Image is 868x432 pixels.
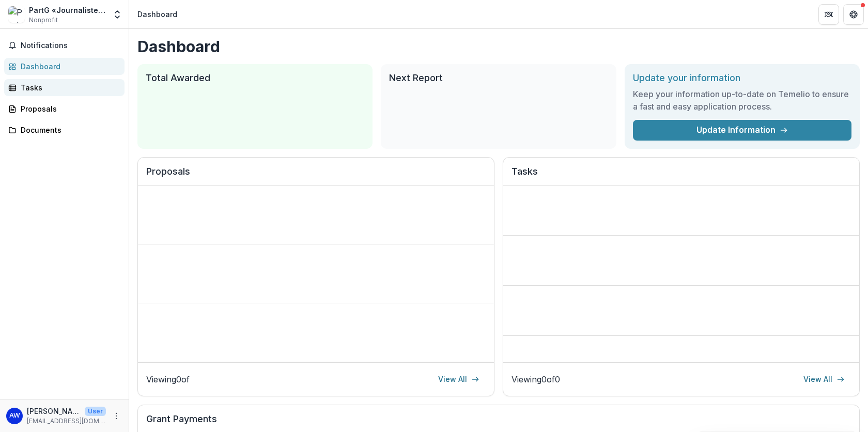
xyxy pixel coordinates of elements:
[432,371,486,388] a: View All
[633,88,851,113] h3: Keep your information up-to-date on Temelio to ensure a fast and easy application process.
[21,103,116,114] div: Proposals
[843,4,864,25] button: Get Help
[633,120,851,141] a: Update Information
[797,371,851,388] a: View All
[4,121,125,138] a: Documents
[8,6,25,23] img: PartG «Journalisten Rustamova&Tovkaylo»
[512,373,560,385] p: Viewing 0 of 0
[85,407,106,416] p: User
[21,61,116,72] div: Dashboard
[9,412,20,419] div: Alex Wolf
[29,16,58,25] span: Nonprofit
[4,37,125,54] button: Notifications
[146,373,190,385] p: Viewing 0 of
[133,7,181,22] nav: breadcrumb
[110,410,122,422] button: More
[29,5,106,16] div: PartG «Journalisten [PERSON_NAME]»
[110,4,125,25] button: Open entity switcher
[818,4,839,25] button: Partners
[137,9,177,20] div: Dashboard
[4,79,125,96] a: Tasks
[27,416,106,426] p: [EMAIL_ADDRESS][DOMAIN_NAME]
[21,41,120,50] span: Notifications
[137,37,860,56] h1: Dashboard
[27,406,81,416] p: [PERSON_NAME]
[146,72,364,84] h2: Total Awarded
[21,125,116,135] div: Documents
[512,166,851,186] h2: Tasks
[146,166,486,186] h2: Proposals
[4,100,125,117] a: Proposals
[389,72,608,84] h2: Next Report
[4,58,125,75] a: Dashboard
[633,72,851,84] h2: Update your information
[21,82,116,93] div: Tasks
